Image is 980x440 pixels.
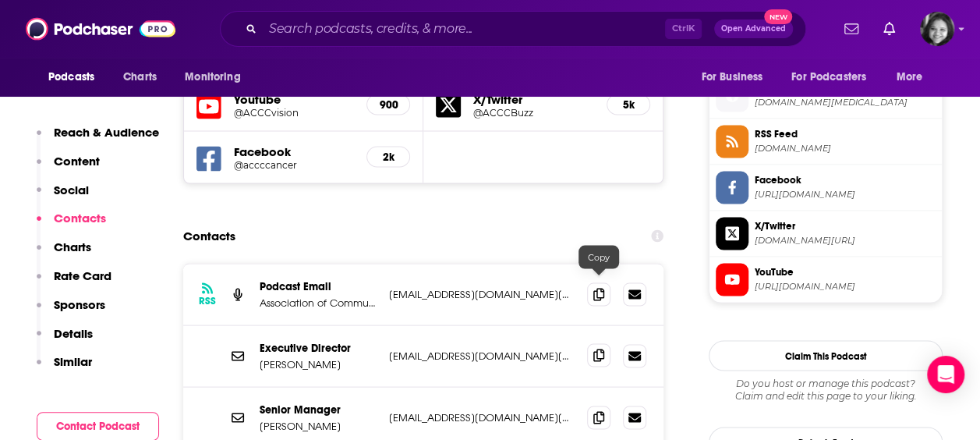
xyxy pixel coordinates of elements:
h5: X/Twitter [473,91,594,106]
span: X/Twitter [755,218,936,232]
h5: 5k [620,98,637,111]
a: @ACCCvision [234,106,354,118]
span: Podcasts [48,66,94,88]
p: Podcast Email [260,279,377,293]
button: Content [37,154,100,183]
a: RSS Feed[DOMAIN_NAME] [716,125,936,158]
div: Claim and edit this page to your liking. [709,377,943,402]
span: https://www.facebook.com/accccancer [755,188,936,200]
button: Similar [37,354,92,383]
button: Sponsors [37,297,105,326]
a: @ACCCBuzz [473,106,594,118]
a: X/Twitter[DOMAIN_NAME][URL] [716,217,936,250]
p: Similar [54,354,92,369]
p: Rate Card [54,268,111,283]
a: @accccancer [234,158,354,170]
span: YouTube [755,264,936,279]
div: Search podcasts, credits, & more... [220,11,806,47]
button: Open AdvancedNew [714,20,793,38]
button: open menu [690,62,782,92]
span: Facebook [755,172,936,186]
p: Content [54,154,100,169]
span: Do you host or manage this podcast? [709,377,943,389]
button: Rate Card [37,268,111,297]
p: Association of Community [MEDICAL_DATA] Centers [260,296,377,309]
span: feeds.libsyn.com [755,142,936,154]
button: open menu [174,62,260,92]
img: Podchaser - Follow, Share and Rate Podcasts [26,14,175,44]
a: Charts [113,62,166,92]
button: Social [37,183,89,211]
h5: 900 [380,98,397,111]
h5: 2k [380,150,397,163]
span: Open Advanced [721,25,786,33]
button: Details [37,326,93,355]
img: User Profile [920,12,954,46]
span: For Business [701,66,762,88]
p: Charts [54,240,91,254]
span: twitter.com/ACCCBuzz [755,234,936,246]
div: Open Intercom Messenger [927,356,964,393]
button: open menu [886,62,943,92]
p: Contacts [54,211,106,225]
input: Search podcasts, credits, & more... [263,16,665,41]
button: Reach & Audience [37,125,159,154]
p: Senior Manager [260,403,377,416]
p: Social [54,183,89,197]
span: For Podcasters [791,66,866,88]
span: Monitoring [185,66,240,88]
a: Facebook[URL][DOMAIN_NAME] [716,171,936,204]
p: Details [54,326,93,341]
p: Sponsors [54,297,105,312]
p: [EMAIL_ADDRESS][DOMAIN_NAME][MEDICAL_DATA] [389,349,575,362]
h3: RSS [199,294,216,307]
button: open menu [37,62,115,92]
p: Executive Director [260,341,377,354]
p: [PERSON_NAME] [260,419,377,432]
h2: Contacts [183,221,235,250]
p: Reach & Audience [54,125,159,140]
a: Show notifications dropdown [838,16,865,42]
a: Show notifications dropdown [877,16,901,42]
button: Charts [37,240,91,268]
button: Contacts [37,211,106,240]
button: Claim This Podcast [709,340,943,371]
span: Charts [123,66,157,88]
span: New [764,9,792,24]
span: accc-cancer.org [755,96,936,108]
h5: Youtube [234,91,354,106]
span: Logged in as ShailiPriya [920,12,954,46]
p: [EMAIL_ADDRESS][DOMAIN_NAME][MEDICAL_DATA] [389,287,575,300]
div: Copy [578,245,619,268]
a: YouTube[URL][DOMAIN_NAME] [716,263,936,296]
span: Ctrl K [665,19,702,39]
span: More [897,66,923,88]
span: RSS Feed [755,126,936,140]
p: [EMAIL_ADDRESS][DOMAIN_NAME][MEDICAL_DATA] [389,410,575,424]
p: [PERSON_NAME] [260,357,377,371]
button: open menu [781,62,889,92]
h5: Facebook [234,144,354,158]
button: Show profile menu [920,12,954,46]
span: https://www.youtube.com/@ACCCvision [755,280,936,292]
